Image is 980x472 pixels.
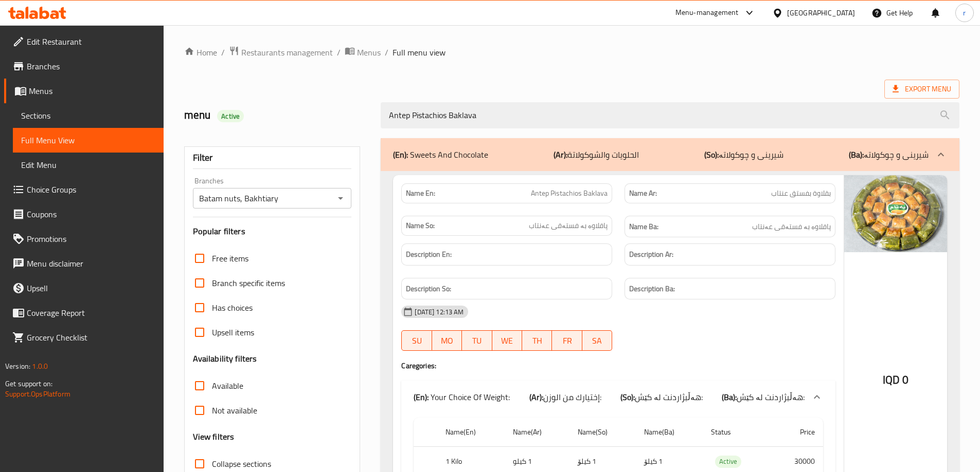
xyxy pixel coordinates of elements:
[212,301,253,314] span: Has choices
[414,391,510,403] p: Your Choice Of Weight:
[27,183,155,196] span: Choice Groups
[703,418,770,447] th: Status
[401,330,432,351] button: SU
[401,361,835,371] h4: Caregories:
[432,330,462,351] button: MO
[4,226,164,251] a: Promotions
[902,370,908,390] span: 0
[381,138,959,171] div: (En): Sweets And Chocolate(Ar):الحلويات والشوكولاتة(So):شیرینی و چوکولاتە(Ba):شیرینی و چوکولاتە
[437,418,504,447] th: Name(En)
[704,148,783,161] p: شیرینی و چوکولاتە
[526,333,548,348] span: TH
[4,54,164,79] a: Branches
[4,79,164,103] a: Menus
[193,147,352,169] div: Filter
[844,175,947,252] img: mmw_638929206159791744
[752,220,831,233] span: پاقلاوە بە فستەقی عەنتاب
[193,353,257,365] h3: Availability filters
[629,220,658,233] strong: Name Ba:
[849,147,864,162] b: (Ba):
[21,109,155,122] span: Sections
[381,102,959,128] input: search
[770,418,823,447] th: Price
[675,7,739,19] div: Menu-management
[5,387,70,401] a: Support.OpsPlatform
[184,107,369,123] h2: menu
[715,456,741,468] div: Active
[522,330,552,351] button: TH
[556,333,578,348] span: FR
[529,220,608,231] span: پاقلاوە بە فستەقی عەنتاب
[406,333,427,348] span: SU
[620,389,635,405] b: (So):
[337,46,341,59] li: /
[414,389,429,405] b: (En):
[411,307,468,317] span: [DATE] 12:13 AM
[466,333,488,348] span: TU
[787,7,855,18] div: [GEOGRAPHIC_DATA]
[552,330,582,351] button: FR
[212,404,257,417] span: Not available
[715,456,741,467] span: Active
[21,159,155,171] span: Edit Menu
[406,282,451,295] strong: Description So:
[849,148,929,161] p: شیرینی و چوکولاتە
[27,307,155,319] span: Coverage Report
[529,389,543,405] b: (Ar):
[27,331,155,344] span: Grocery Checklist
[217,110,244,122] div: Active
[554,148,639,161] p: الحلويات والشوكولاتة
[385,46,388,59] li: /
[5,377,52,390] span: Get support on:
[505,418,569,447] th: Name(Ar)
[4,300,164,325] a: Coverage Report
[401,381,835,413] div: (En): Your Choice Of Weight:(Ar):إختيارك من الوزن:(So):هەڵبژاردنت لە کێش:(Ba):هەڵبژاردنت لە کێش:
[184,46,217,59] a: Home
[884,80,959,99] span: Export Menu
[27,257,155,270] span: Menu disclaimer
[4,325,164,350] a: Grocery Checklist
[21,134,155,146] span: Full Menu View
[4,202,164,226] a: Coupons
[963,7,966,18] span: r
[212,277,285,289] span: Branch specific items
[13,153,164,177] a: Edit Menu
[629,282,675,295] strong: Description Ba:
[492,330,522,351] button: WE
[357,46,381,59] span: Menus
[531,188,608,199] span: Antep Pistachios Baklava
[582,330,612,351] button: SA
[406,248,452,261] strong: Description En:
[193,225,352,237] h3: Popular filters
[771,188,831,199] span: بقلاوة بفستق عنتاب
[212,380,243,392] span: Available
[217,111,244,121] span: Active
[436,333,458,348] span: MO
[241,46,333,59] span: Restaurants management
[333,191,348,205] button: Open
[406,188,435,199] strong: Name En:
[393,147,408,162] b: (En):
[212,252,248,265] span: Free items
[27,208,155,220] span: Coupons
[462,330,492,351] button: TU
[212,458,271,470] span: Collapse sections
[629,248,673,261] strong: Description Ar:
[184,46,959,59] nav: breadcrumb
[27,60,155,72] span: Branches
[27,282,155,294] span: Upsell
[4,276,164,300] a: Upsell
[229,46,333,59] a: Restaurants management
[27,233,155,245] span: Promotions
[737,389,805,405] span: هەڵبژاردنت لە کێش:
[4,251,164,276] a: Menu disclaimer
[406,220,435,231] strong: Name So:
[4,29,164,54] a: Edit Restaurant
[636,418,703,447] th: Name(Ba)
[893,83,951,96] span: Export Menu
[393,148,488,161] p: Sweets And Chocolate
[586,333,608,348] span: SA
[221,46,225,59] li: /
[4,177,164,202] a: Choice Groups
[496,333,518,348] span: WE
